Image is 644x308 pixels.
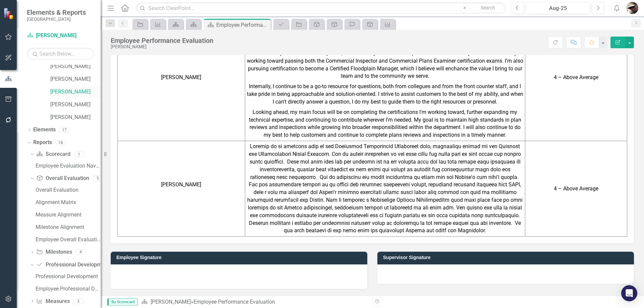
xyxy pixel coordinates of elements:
div: Overall Evaluation [36,187,101,193]
a: Professional Development [34,271,101,282]
a: Measure Alignment [34,209,101,220]
a: [PERSON_NAME] [50,88,101,96]
a: Measures [36,298,69,305]
p: Looking ahead, my main focus will be on completing the certifications I'm working toward, further... [247,107,523,139]
button: Aug-25 [526,2,590,14]
p: Loremip do si ametcons adip el sed Doeiusmod Temporincid Utlaboreet dolo, magnaaliqu enimad mi ve... [247,143,523,235]
div: Employee Performance Evaluation [194,299,275,305]
a: Overall Evaluation [34,185,101,195]
img: ClearPoint Strategy [3,8,15,19]
h3: Employee Signature [116,255,364,260]
h3: Supervisor Signature [383,255,631,260]
p: In terms of professional development, I obtained my Residential Inspector Certification this year... [247,48,523,81]
a: Alignment Matrix [34,197,101,208]
div: 1 [74,151,85,157]
a: Scorecard [36,150,70,158]
a: [PERSON_NAME] [50,63,101,70]
a: Employee Professional Development to Update [34,284,101,294]
td: 4 – Above Average [525,14,627,141]
div: Professional Development [36,273,101,280]
a: Milestones [36,248,72,256]
a: Employee Overall Evaluation to Update [34,234,101,245]
div: » [141,298,367,306]
div: Employee Performance Evaluation [216,21,269,29]
a: Employee Evaluation Navigation [34,161,101,171]
div: 18 [55,140,66,145]
a: [PERSON_NAME] [151,299,191,305]
span: Elements & Reports [27,8,86,16]
td: [PERSON_NAME] [118,14,245,141]
div: Alignment Matrix [36,199,101,205]
p: Internally, I continue to be a go-to resource for questions, both from collegues and from the fro... [247,81,523,107]
div: 3 [73,298,84,304]
div: 4 [75,249,86,255]
a: [PERSON_NAME] [50,114,101,121]
small: [GEOGRAPHIC_DATA] [27,16,86,22]
input: Search Below... [27,48,94,60]
a: Elements [33,126,56,134]
td: 4 – Above Average [525,141,627,237]
div: Employee Performance Evaluation [111,37,213,44]
div: 17 [59,127,70,133]
span: Search [481,5,495,10]
div: 5 [93,176,103,181]
div: Employee Professional Development to Update [36,286,101,292]
a: Reports [33,139,52,146]
img: Crystal Lambert [626,2,638,14]
a: Overall Evaluation [36,175,89,182]
a: Milestone Alignment [34,222,101,233]
div: Employee Overall Evaluation to Update [36,237,101,243]
a: [PERSON_NAME] [27,32,94,40]
div: Measure Alignment [36,212,101,218]
div: [PERSON_NAME] [111,44,213,49]
a: [PERSON_NAME] [50,75,101,83]
a: Professional Development [36,261,109,269]
span: By Scorecard [107,299,138,305]
a: [PERSON_NAME] [50,101,101,109]
div: Employee Evaluation Navigation [36,163,101,169]
div: Aug-25 [528,4,588,12]
button: Search [471,3,504,13]
div: Milestone Alignment [36,224,101,230]
div: Open Intercom Messenger [621,285,637,301]
input: Search ClearPoint... [136,2,506,14]
p: [PERSON_NAME] [119,181,243,189]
